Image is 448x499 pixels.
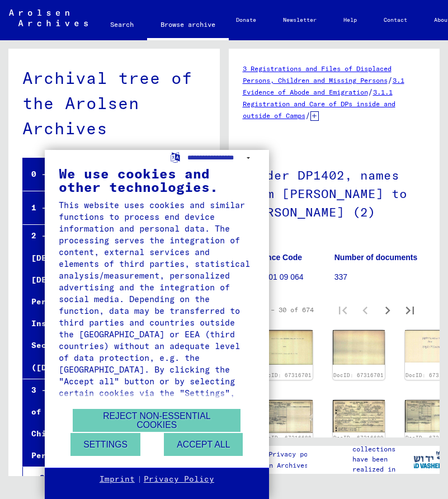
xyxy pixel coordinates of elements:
a: Privacy Policy [144,474,214,485]
button: Settings [70,433,140,456]
button: Accept all [164,433,243,456]
a: Imprint [100,474,135,485]
div: We use cookies and other technologies. [59,167,255,194]
div: This website uses cookies and similar functions to process end device information and personal da... [59,199,255,458]
button: Reject non-essential cookies [73,409,240,432]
